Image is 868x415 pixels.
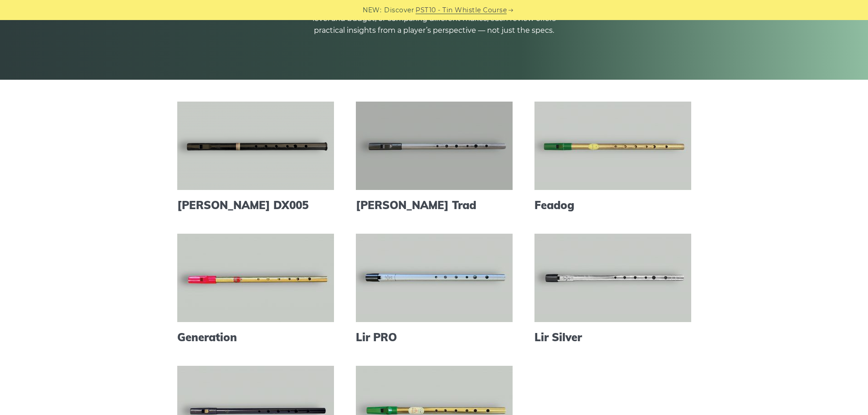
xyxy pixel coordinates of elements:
[177,199,334,212] a: [PERSON_NAME] DX005
[534,331,691,344] a: Lir Silver
[416,5,507,15] a: PST10 - Tin Whistle Course
[363,5,381,15] span: NEW:
[384,5,414,15] span: Discover
[534,199,691,212] a: Feadog
[356,199,513,212] a: [PERSON_NAME] Trad
[356,331,513,344] a: Lir PRO
[177,331,334,344] a: Generation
